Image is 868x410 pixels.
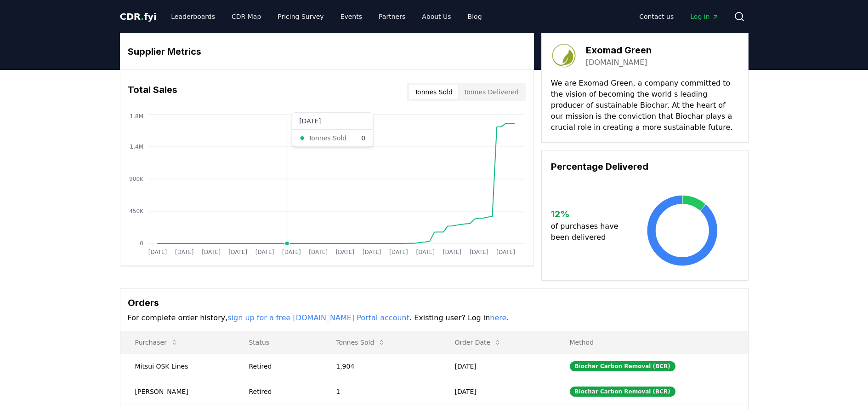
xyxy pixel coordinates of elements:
span: . [141,11,144,22]
nav: Main [632,8,726,25]
a: [DOMAIN_NAME] [586,57,647,68]
a: sign up for a free [DOMAIN_NAME] Portal account [227,313,409,322]
td: [PERSON_NAME] [120,379,234,404]
h3: Exomad Green [586,43,652,57]
h3: 12 % [551,207,626,221]
button: Purchaser [128,333,185,352]
tspan: [DATE] [470,249,488,255]
a: Leaderboards [164,8,222,25]
button: Order Date [447,333,509,352]
tspan: [DATE] [416,249,435,255]
a: Log in [683,8,726,25]
tspan: [DATE] [228,249,247,255]
span: Log in [690,12,719,21]
h3: Orders [128,296,741,310]
a: Blog [460,8,489,25]
tspan: [DATE] [282,249,301,255]
div: Biochar Carbon Removal (BCR) [570,361,675,371]
tspan: 1.4M [130,144,143,150]
tspan: [DATE] [335,249,354,255]
div: Biochar Carbon Removal (BCR) [570,387,675,397]
button: Tonnes Sold [329,333,392,352]
tspan: [DATE] [362,249,381,255]
tspan: [DATE] [496,249,515,255]
tspan: 900K [129,176,144,182]
a: Pricing Survey [270,8,331,25]
a: CDR Map [224,8,268,25]
p: Status [241,338,314,347]
h3: Total Sales [128,83,177,101]
p: For complete order history, . Existing user? Log in . [128,312,741,323]
tspan: [DATE] [309,249,328,255]
tspan: 1.8M [130,113,143,120]
nav: Main [164,8,489,25]
tspan: [DATE] [202,249,221,255]
td: [DATE] [440,353,555,379]
img: Exomad Green-logo [551,43,577,69]
tspan: [DATE] [255,249,274,255]
tspan: [DATE] [389,249,408,255]
h3: Supplier Metrics [128,45,526,58]
a: Events [333,8,369,25]
tspan: 0 [140,240,143,247]
a: Contact us [632,8,681,25]
button: Tonnes Sold [409,85,458,99]
a: About Us [414,8,458,25]
tspan: [DATE] [148,249,167,255]
span: CDR fyi [120,11,157,22]
td: Mitsui OSK Lines [120,353,234,379]
tspan: [DATE] [443,249,461,255]
h3: Percentage Delivered [551,160,739,173]
a: Partners [371,8,413,25]
a: here [490,313,506,322]
button: Tonnes Delivered [458,85,524,99]
a: CDR.fyi [120,10,157,23]
td: 1,904 [321,353,440,379]
div: Retired [249,387,314,396]
tspan: 450K [129,208,144,214]
p: of purchases have been delivered [551,221,626,243]
tspan: [DATE] [175,249,193,255]
p: Method [562,338,741,347]
td: [DATE] [440,379,555,404]
p: We are Exomad Green, a company committed to the vision of becoming the world s leading producer o... [551,78,739,133]
td: 1 [321,379,440,404]
div: Retired [249,362,314,371]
